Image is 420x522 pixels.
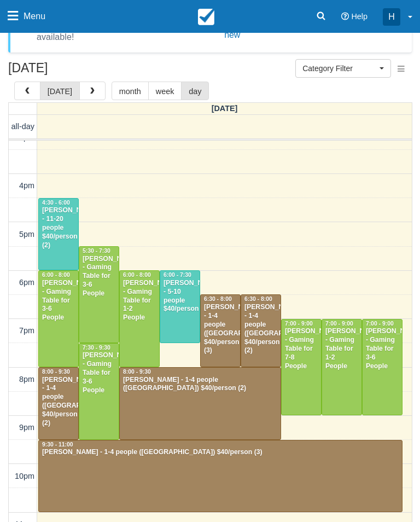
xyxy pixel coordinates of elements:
[82,255,116,298] div: [PERSON_NAME] - Gaming Table for 3-6 People
[295,59,391,78] button: Category Filter
[15,472,34,480] span: 10pm
[244,296,272,302] span: 6:30 - 8:00
[42,376,75,428] div: [PERSON_NAME] - 1-4 people ([GEOGRAPHIC_DATA]) $40/person (2)
[122,376,278,393] div: [PERSON_NAME] - 1-4 people ([GEOGRAPHIC_DATA]) $40/person (2)
[281,319,322,416] a: 7:00 - 9:00[PERSON_NAME] - Gaming Table for 7-8 People
[244,303,278,355] div: [PERSON_NAME] - 1-4 people ([GEOGRAPHIC_DATA]) $40/person (2)
[198,9,214,25] img: checkfront-main-nav-mini-logo.png
[119,367,281,440] a: 8:00 - 9:30[PERSON_NAME] - 1-4 people ([GEOGRAPHIC_DATA]) $40/person (2)
[42,279,75,322] div: [PERSON_NAME] - Gaming Table for 3-6 People
[38,440,402,513] a: 9:30 - 11:00[PERSON_NAME] - 1-4 people ([GEOGRAPHIC_DATA]) $40/person (3)
[181,82,209,100] button: day
[322,319,362,416] a: 7:00 - 9:00[PERSON_NAME] - Gaming Table for 1-2 People
[42,442,73,448] span: 9:30 - 11:00
[19,278,34,287] span: 6pm
[212,104,238,113] span: [DATE]
[325,321,353,327] span: 7:00 - 9:00
[19,423,34,432] span: 9pm
[383,8,400,26] div: H
[42,448,399,457] div: [PERSON_NAME] - 1-4 people ([GEOGRAPHIC_DATA]) $40/person (3)
[82,351,116,395] div: [PERSON_NAME] - Gaming Table for 3-6 People
[160,270,200,343] a: 6:00 - 7:30[PERSON_NAME] - 5-10 people $40/person
[19,326,34,335] span: 7pm
[83,248,110,254] span: 5:30 - 7:30
[122,279,156,322] div: [PERSON_NAME] - Gaming Table for 1-2 People
[123,272,151,278] span: 6:00 - 8:00
[204,296,232,302] span: 6:30 - 8:00
[83,345,110,351] span: 7:30 - 9:30
[42,200,70,206] span: 4:30 - 6:00
[38,367,79,440] a: 8:00 - 9:30[PERSON_NAME] - 1-4 people ([GEOGRAPHIC_DATA]) $40/person (2)
[163,279,197,314] div: [PERSON_NAME] - 5-10 people $40/person
[341,13,349,20] i: Help
[366,321,394,327] span: 7:00 - 9:00
[42,272,70,278] span: 6:00 - 8:00
[8,61,147,82] h2: [DATE]
[40,82,80,100] button: [DATE]
[38,198,79,271] a: 4:30 - 6:00[PERSON_NAME] - 11-20 people $40/person (2)
[42,206,75,250] div: [PERSON_NAME] - 11-20 people $40/person (2)
[148,82,182,100] button: week
[362,319,402,416] a: 7:00 - 9:00[PERSON_NAME] - Gaming Table for 3-6 People
[19,230,34,239] span: 5pm
[79,246,119,343] a: 5:30 - 7:30[PERSON_NAME] - Gaming Table for 3-6 People
[241,294,281,367] a: 6:30 - 8:00[PERSON_NAME] - 1-4 people ([GEOGRAPHIC_DATA]) $40/person (2)
[351,12,367,21] span: Help
[284,327,318,370] div: [PERSON_NAME] - Gaming Table for 7-8 People
[42,369,70,375] span: 8:00 - 9:30
[164,272,191,278] span: 6:00 - 7:30
[11,122,34,131] span: all-day
[302,63,377,74] span: Category Filter
[19,181,34,190] span: 4pm
[200,294,241,367] a: 6:30 - 8:00[PERSON_NAME] - 1-4 people ([GEOGRAPHIC_DATA]) $40/person (3)
[325,327,359,370] div: [PERSON_NAME] - Gaming Table for 1-2 People
[19,375,34,384] span: 8pm
[365,327,399,370] div: [PERSON_NAME] - Gaming Table for 3-6 People
[285,321,313,327] span: 7:00 - 9:00
[19,133,34,142] span: 3pm
[112,82,149,100] button: month
[119,270,160,367] a: 6:00 - 8:00[PERSON_NAME] - Gaming Table for 1-2 People
[123,369,151,375] span: 8:00 - 9:30
[79,343,119,440] a: 7:30 - 9:30[PERSON_NAME] - Gaming Table for 3-6 People
[203,303,237,355] div: [PERSON_NAME] - 1-4 people ([GEOGRAPHIC_DATA]) $40/person (3)
[38,270,79,367] a: 6:00 - 8:00[PERSON_NAME] - Gaming Table for 3-6 People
